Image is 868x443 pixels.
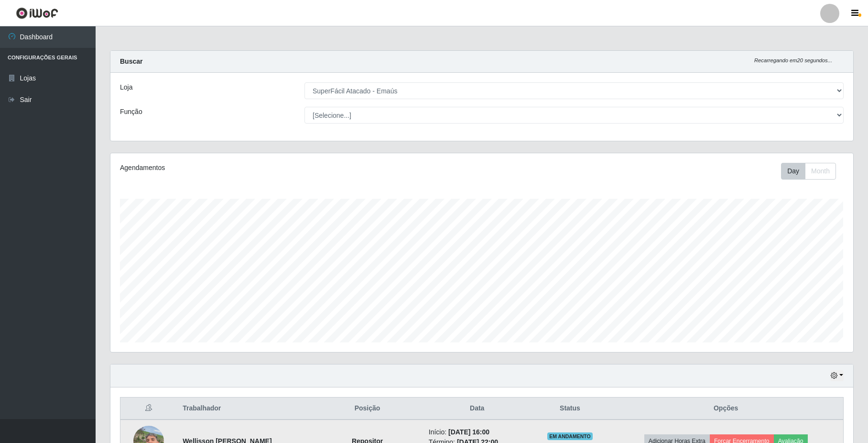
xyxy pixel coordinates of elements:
[532,398,609,420] th: Status
[448,428,489,436] time: [DATE] 16:00
[312,398,423,420] th: Posição
[781,163,844,180] div: Toolbar with button groups
[120,57,142,65] strong: Buscar
[120,163,413,173] div: Agendamentos
[547,432,593,440] span: EM ANDAMENTO
[754,57,832,63] i: Recarregando em 20 segundos...
[805,163,836,180] button: Month
[429,427,526,437] li: Início:
[177,398,312,420] th: Trabalhador
[781,163,836,180] div: First group
[781,163,805,180] button: Day
[16,7,58,19] img: CoreUI Logo
[120,107,142,117] label: Função
[120,82,132,92] label: Loja
[608,398,843,420] th: Opções
[423,398,532,420] th: Data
